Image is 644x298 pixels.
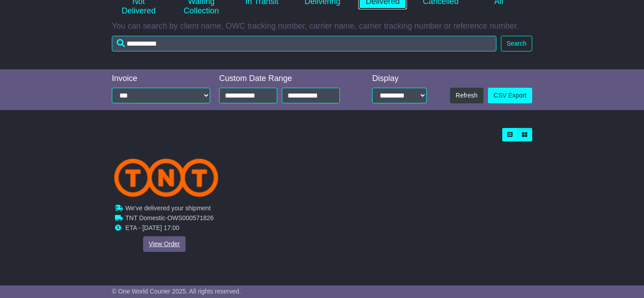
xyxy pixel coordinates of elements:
a: CSV Export [488,88,532,103]
span: TNT Domestic [125,214,165,221]
span: ETA - [DATE] 17:00 [125,224,179,231]
span: We've delivered your shipment [125,204,211,212]
div: Display [372,74,427,84]
a: View Order [143,236,186,252]
img: TNT_Domestic.png [114,158,218,197]
button: Refresh [450,88,483,103]
button: Search [501,36,532,51]
span: © One World Courier 2025. All rights reserved. [112,288,241,295]
div: Invoice [112,74,210,84]
div: Custom Date Range [219,74,353,84]
p: You can search by client name, OWC tracking number, carrier name, carrier tracking number or refe... [112,21,532,31]
td: - [125,214,213,224]
span: OWS000571826 [167,214,214,221]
